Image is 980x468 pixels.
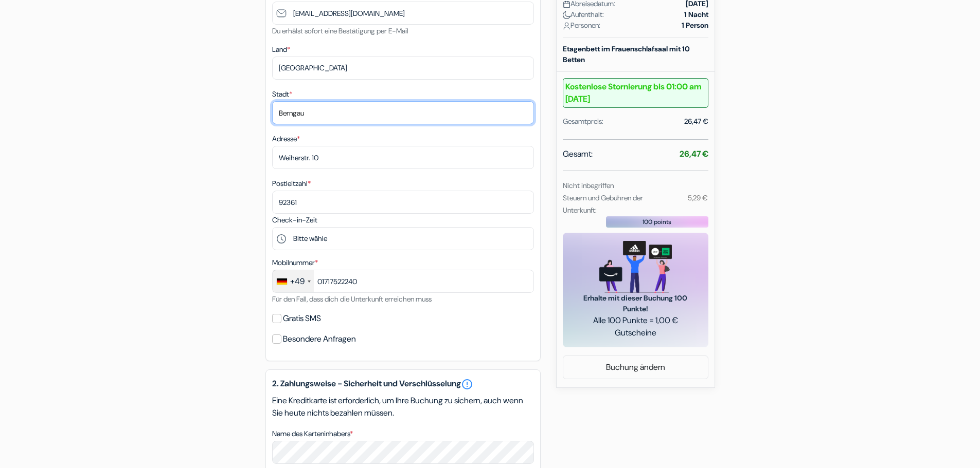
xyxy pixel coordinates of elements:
small: Nicht inbegriffen [563,181,614,190]
strong: 26,47 € [680,148,708,159]
strong: 1 Person [682,20,708,31]
div: Gesamtpreis: [563,116,603,127]
img: user_icon.svg [563,22,571,30]
span: Erhalte mit dieser Buchung 100 Punkte! [575,293,696,314]
div: 26,47 € [684,116,708,127]
b: Kostenlose Stornierung bis 01:00 am [DATE] [563,78,708,108]
label: Mobilnummer [272,257,318,268]
input: 1512 3456789 [272,270,534,293]
span: Gesamt: [563,148,593,160]
a: Buchung ändern [563,358,708,377]
small: 5,29 € [688,193,708,202]
span: 100 points [643,217,671,227]
small: Für den Fall, dass dich die Unterkunft erreichen muss [272,294,432,304]
div: +49 [290,275,305,288]
b: Etagenbett im Frauenschlafsaal mit 10 Betten [563,44,690,64]
div: Germany (Deutschland): +49 [273,270,314,292]
img: gift_card_hero_new.png [599,241,672,293]
p: Eine Kreditkarte ist erforderlich, um Ihre Buchung zu sichern, auch wenn Sie heute nichts bezahle... [272,395,534,419]
span: Aufenthalt: [563,9,604,20]
input: E-Mail-Adresse eingeben [272,2,534,25]
label: Land [272,44,290,55]
label: Gratis SMS [283,311,321,326]
img: moon.svg [563,11,571,19]
label: Besondere Anfragen [283,332,356,346]
a: error_outline [461,378,473,390]
label: Postleitzahl [272,178,311,189]
span: Alle 100 Punkte = 1,00 € Gutscheine [575,314,696,339]
label: Name des Karteninhabers [272,428,353,439]
label: Stadt [272,89,292,100]
small: Du erhälst sofort eine Bestätigung per E-Mail [272,26,408,35]
span: Personen: [563,20,600,31]
label: Adresse [272,134,300,144]
h5: 2. Zahlungsweise - Sicherheit und Verschlüsselung [272,378,534,390]
label: Check-in-Zeit [272,215,317,226]
small: Steuern und Gebühren der Unterkunft: [563,193,643,215]
strong: 1 Nacht [684,9,708,20]
img: calendar.svg [563,1,571,8]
